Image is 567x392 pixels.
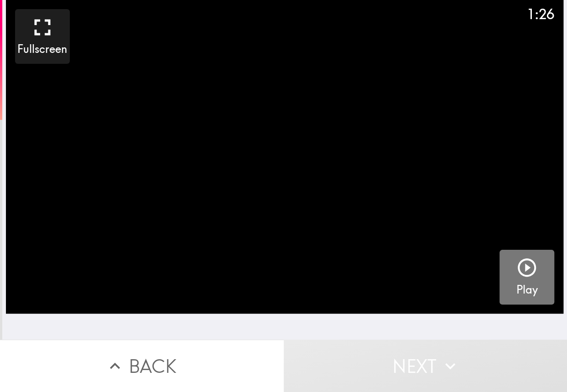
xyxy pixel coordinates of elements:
[499,250,554,304] button: Play
[527,5,554,24] div: 1:26
[516,282,538,298] h5: Play
[15,9,70,64] button: Fullscreen
[17,41,67,57] h5: Fullscreen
